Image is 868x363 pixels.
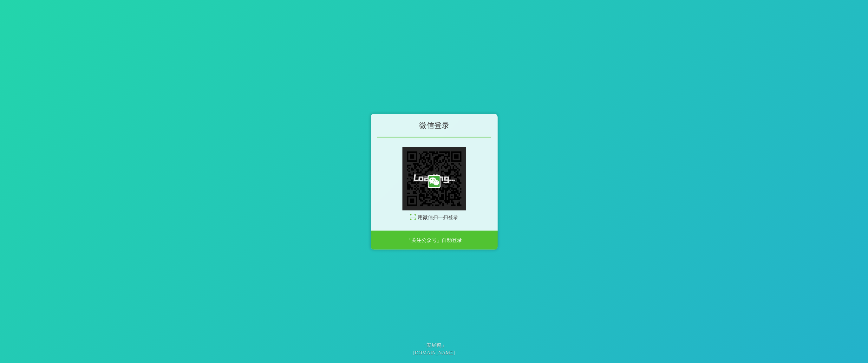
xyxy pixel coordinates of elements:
[371,230,498,250] div: 「关注公众号」自动登录
[413,350,455,355] a: [DOMAIN_NAME]
[371,113,498,137] div: 微信登录
[402,147,466,210] img: qrcode-loading.4fb19922.webp
[413,341,455,349] p: 「美屏鸭」
[371,213,498,221] div: 用微信扫一扫登录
